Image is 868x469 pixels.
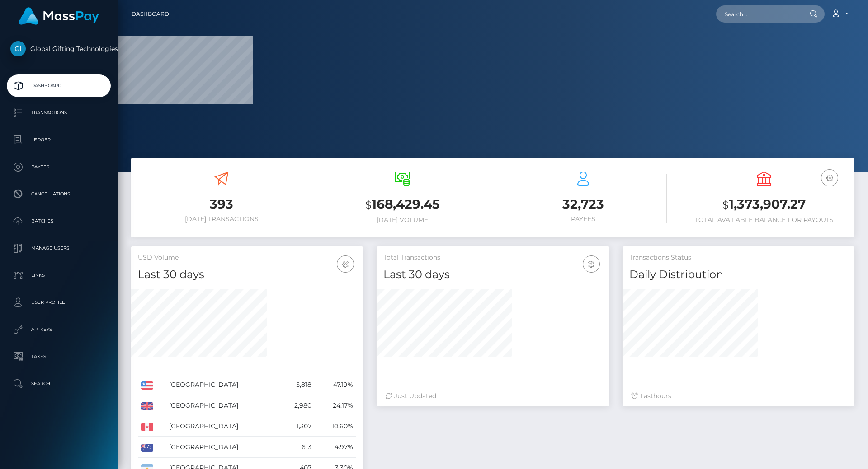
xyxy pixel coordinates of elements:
[500,195,667,213] h3: 32,723
[10,187,107,201] p: Cancellations
[138,267,356,283] h4: Last 30 days
[7,183,111,205] a: Cancellations
[629,267,848,283] h4: Daily Distribution
[138,195,305,213] h3: 393
[7,74,111,97] a: Dashboard
[7,102,111,124] a: Transactions
[138,253,356,262] h5: USD Volume
[383,267,602,283] h4: Last 30 days
[7,318,111,341] a: API Keys
[19,7,99,25] img: MassPay Logo
[279,416,315,437] td: 1,307
[315,375,356,395] td: 47.19%
[10,214,107,228] p: Batches
[10,323,107,336] p: API Keys
[315,437,356,458] td: 4.97%
[315,395,356,416] td: 24.17%
[315,416,356,437] td: 10.60%
[10,106,107,120] p: Transactions
[10,160,107,174] p: Payees
[500,215,667,223] h6: Payees
[166,437,279,458] td: [GEOGRAPHIC_DATA]
[10,269,107,282] p: Links
[279,395,315,416] td: 2,980
[319,216,486,224] h6: [DATE] Volume
[7,45,111,53] span: Global Gifting Technologies Inc
[7,291,111,314] a: User Profile
[10,241,107,255] p: Manage Users
[7,129,111,151] a: Ledger
[141,402,153,410] img: GB.png
[141,381,153,390] img: US.png
[7,210,111,232] a: Batches
[7,264,111,287] a: Links
[629,253,848,262] h5: Transactions Status
[10,133,107,147] p: Ledger
[10,350,107,363] p: Taxes
[680,195,848,214] h3: 1,373,907.27
[132,5,169,23] a: Dashboard
[7,345,111,368] a: Taxes
[319,195,486,214] h3: 168,429.45
[166,416,279,437] td: [GEOGRAPHIC_DATA]
[716,5,801,23] input: Search...
[138,215,305,223] h6: [DATE] Transactions
[10,41,26,56] img: Global Gifting Technologies Inc
[141,423,153,431] img: CA.png
[386,391,599,401] div: Just Updated
[383,253,602,262] h5: Total Transactions
[680,216,848,224] h6: Total Available Balance for Payouts
[166,395,279,416] td: [GEOGRAPHIC_DATA]
[722,199,729,211] small: $
[166,375,279,395] td: [GEOGRAPHIC_DATA]
[7,372,111,395] a: Search
[365,199,372,211] small: $
[7,237,111,260] a: Manage Users
[279,437,315,458] td: 613
[7,156,111,178] a: Payees
[10,79,107,93] p: Dashboard
[279,375,315,395] td: 5,818
[10,377,107,390] p: Search
[632,391,845,401] div: Last hours
[141,444,153,452] img: AU.png
[10,296,107,309] p: User Profile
